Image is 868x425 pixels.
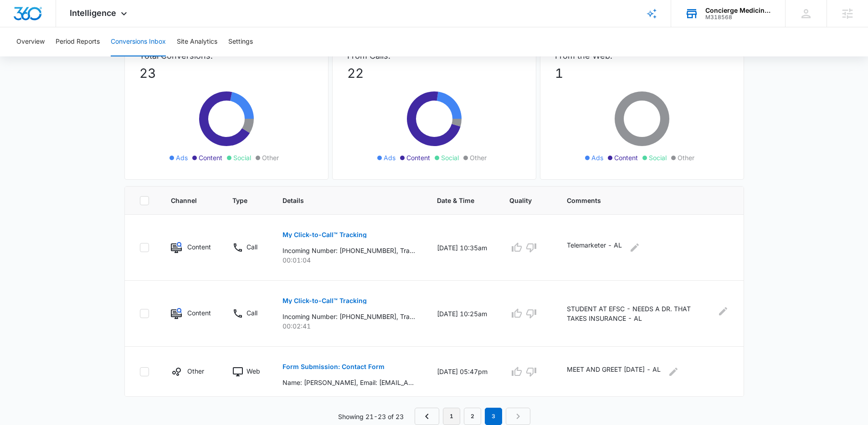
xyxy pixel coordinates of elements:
[111,27,166,56] button: Conversions Inbox
[187,366,204,376] p: Other
[406,153,430,162] span: Content
[70,8,116,18] span: Intelligence
[678,153,694,162] span: Other
[177,27,217,56] button: Site Analytics
[187,242,211,252] p: Content
[282,356,385,378] button: Form Submission: Contact Form
[247,308,257,318] p: Call
[567,304,712,323] p: STUDENT AT EFSC - NEEDS A DR. THAT TAKES INSURANCE - AL
[282,196,402,205] span: Details
[171,196,198,205] span: Channel
[282,290,367,312] button: My Click-to-Call™ Tracking
[415,408,439,425] a: Previous Page
[139,64,313,83] p: 23
[567,240,622,255] p: Telemarketer - AL
[509,196,532,205] span: Quality
[555,64,729,83] p: 1
[567,364,661,379] p: MEET AND GREET [DATE] - AL
[282,378,415,387] p: Name: [PERSON_NAME], Email: [EMAIL_ADDRESS][DOMAIN_NAME], Phone: [PHONE_NUMBER], How can we help?...
[415,408,530,425] nav: Pagination
[56,27,100,56] button: Period Reports
[485,408,502,425] em: 3
[282,364,385,370] p: Form Submission: Contact Form
[426,281,498,347] td: [DATE] 10:25am
[247,366,260,376] p: Web
[282,224,367,246] button: My Click-to-Call™ Tracking
[233,153,251,162] span: Social
[282,246,415,255] p: Incoming Number: [PHONE_NUMBER], Tracking Number: [PHONE_NUMBER], Ring To: [PHONE_NUMBER], Caller...
[384,153,395,162] span: Ads
[199,153,222,162] span: Content
[470,153,487,162] span: Other
[705,7,772,14] div: account name
[282,232,367,238] p: My Click-to-Call™ Tracking
[176,153,188,162] span: Ads
[437,196,474,205] span: Date & Time
[591,153,603,162] span: Ads
[705,14,772,20] div: account id
[232,196,247,205] span: Type
[441,153,459,162] span: Social
[282,312,415,321] p: Incoming Number: [PHONE_NUMBER], Tracking Number: [PHONE_NUMBER], Ring To: [PHONE_NUMBER], Caller...
[614,153,638,162] span: Content
[282,255,415,265] p: 00:01:04
[627,240,642,255] button: Edit Comments
[717,304,729,319] button: Edit Comments
[666,364,681,379] button: Edit Comments
[426,215,498,281] td: [DATE] 10:35am
[282,298,367,304] p: My Click-to-Call™ Tracking
[347,64,521,83] p: 22
[567,196,715,205] span: Comments
[187,308,211,318] p: Content
[464,408,481,425] a: Page 2
[443,408,460,425] a: Page 1
[16,27,45,56] button: Overview
[338,412,404,421] p: Showing 21-23 of 23
[262,153,279,162] span: Other
[649,153,667,162] span: Social
[282,321,415,331] p: 00:02:41
[228,27,253,56] button: Settings
[426,347,498,397] td: [DATE] 05:47pm
[247,242,257,252] p: Call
